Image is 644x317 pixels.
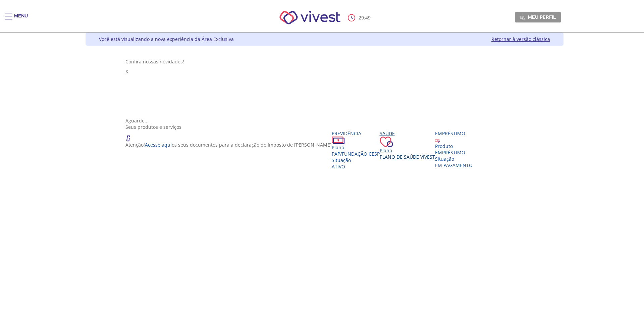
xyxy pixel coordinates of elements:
a: Empréstimo Produto EMPRÉSTIMO Situação EM PAGAMENTO [435,130,473,168]
img: ico_dinheiro.png [332,137,345,144]
div: Plano [380,147,435,154]
span: PAP/Fundação CESP [332,151,380,157]
p: Atenção! os seus documentos para a declaração do Imposto de [PERSON_NAME] [125,142,332,148]
a: Saúde PlanoPlano de Saúde VIVEST [380,130,435,160]
div: Plano [332,144,380,151]
div: Menu [14,13,28,26]
img: ico_atencao.png [125,130,137,142]
a: Previdência PlanoPAP/Fundação CESP SituaçãoAtivo [332,130,380,170]
span: X [125,68,128,74]
span: 29 [359,14,364,21]
span: Plano de Saúde VIVEST [380,154,435,160]
img: ico_coracao.png [380,137,393,147]
div: Previdência [332,130,380,137]
div: Seus produtos e serviços [125,124,524,130]
span: EM PAGAMENTO [435,162,473,168]
div: Confira nossas novidades! [125,58,524,65]
div: Você está visualizando a nova experiência da Área Exclusiva [99,36,234,42]
span: 49 [365,14,371,21]
img: Vivest [272,3,348,32]
div: : [348,14,372,21]
div: Empréstimo [435,130,473,137]
img: ico_emprestimo.svg [435,138,440,143]
div: Produto [435,143,473,149]
img: Meu perfil [520,15,525,20]
div: Aguarde... [125,117,524,124]
div: EMPRÉSTIMO [435,149,473,156]
span: Meu perfil [528,14,556,20]
a: Meu perfil [515,12,561,22]
div: Situação [435,156,473,162]
div: Saúde [380,130,435,137]
span: Ativo [332,163,345,170]
a: Retornar à versão clássica [491,36,550,42]
div: Vivest [80,33,563,317]
a: Acesse aqui [145,142,172,148]
div: Situação [332,157,380,163]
